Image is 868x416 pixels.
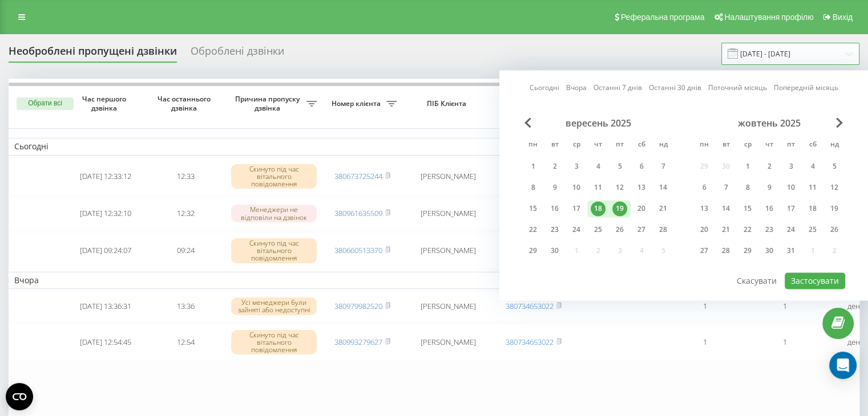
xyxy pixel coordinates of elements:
div: 8 [740,180,755,195]
div: 11 [591,180,605,195]
div: чт 11 вер 2025 р. [587,179,609,196]
div: Скинуто під час вітального повідомлення [231,164,317,189]
div: 22 [526,222,540,237]
span: Реферальна програма [621,13,705,22]
div: пт 31 жовт 2025 р. [780,242,802,259]
abbr: понеділок [696,137,713,154]
td: 12:54 [146,324,225,361]
div: 5 [827,159,842,174]
div: 24 [784,222,798,237]
div: 17 [784,201,798,216]
abbr: четвер [590,137,607,154]
div: чт 9 жовт 2025 р. [758,179,780,196]
div: 7 [656,159,671,174]
button: Застосувати [785,272,845,289]
div: 23 [762,222,777,237]
div: 14 [656,180,671,195]
div: ср 8 жовт 2025 р. [737,179,758,196]
div: 14 [718,201,733,216]
td: [DATE] 12:33:12 [66,158,146,195]
a: Останні 30 днів [649,83,701,93]
div: ср 22 жовт 2025 р. [737,221,758,238]
div: Необроблені пропущені дзвінки [9,45,177,63]
abbr: п’ятниця [782,137,800,154]
a: 380734653022 [506,301,554,311]
a: 380734653022 [506,337,554,347]
div: пн 13 жовт 2025 р. [693,200,715,217]
div: вт 21 жовт 2025 р. [715,221,737,238]
div: пт 24 жовт 2025 р. [780,221,802,238]
a: Останні 7 днів [594,83,642,93]
div: 4 [805,159,820,174]
div: 23 [547,222,562,237]
abbr: понеділок [524,137,542,154]
span: Previous Month [524,117,531,128]
div: пт 5 вер 2025 р. [609,158,631,175]
div: пт 3 жовт 2025 р. [780,158,802,175]
div: 31 [784,243,798,258]
div: 28 [656,222,671,237]
div: нд 21 вер 2025 р. [652,200,674,217]
a: Попередній місяць [774,83,838,93]
div: пн 20 жовт 2025 р. [693,221,715,238]
div: нд 19 жовт 2025 р. [823,200,845,217]
div: сб 18 жовт 2025 р. [802,200,823,217]
td: 13:36 [146,291,225,321]
div: сб 27 вер 2025 р. [631,221,652,238]
div: вт 23 вер 2025 р. [544,221,566,238]
div: 27 [634,222,649,237]
div: пн 15 вер 2025 р. [522,200,544,217]
div: чт 2 жовт 2025 р. [758,158,780,175]
div: 18 [805,201,820,216]
div: пн 8 вер 2025 р. [522,179,544,196]
td: 12:33 [146,158,225,195]
a: Поточний місяць [708,83,767,93]
div: ср 15 жовт 2025 р. [737,200,758,217]
td: 1 [665,324,745,361]
div: 12 [612,180,627,195]
abbr: вівторок [717,137,734,154]
td: [PERSON_NAME] [402,198,494,230]
span: ПІБ Клієнта [412,99,484,108]
div: чт 18 вер 2025 р. [587,200,609,217]
div: 1 [740,159,755,174]
span: Next Month [836,117,843,128]
td: 12:32 [146,198,225,230]
div: 21 [718,222,733,237]
div: 2 [547,159,562,174]
div: пт 17 жовт 2025 р. [780,200,802,217]
td: [PERSON_NAME] [402,158,494,195]
td: [PERSON_NAME] [402,291,494,321]
div: ср 24 вер 2025 р. [566,221,587,238]
div: 8 [526,180,540,195]
div: чт 4 вер 2025 р. [587,158,609,175]
div: чт 30 жовт 2025 р. [758,242,780,259]
td: [PERSON_NAME] [402,324,494,361]
div: пн 22 вер 2025 р. [522,221,544,238]
div: сб 4 жовт 2025 р. [802,158,823,175]
div: пт 26 вер 2025 р. [609,221,631,238]
div: нд 7 вер 2025 р. [652,158,674,175]
div: 16 [547,201,562,216]
div: 17 [569,201,584,216]
div: пн 29 вер 2025 р. [522,242,544,259]
div: 3 [569,159,584,174]
div: Менеджери не відповіли на дзвінок [231,205,317,222]
div: сб 25 жовт 2025 р. [802,221,823,238]
div: 20 [634,201,649,216]
div: нд 28 вер 2025 р. [652,221,674,238]
div: 28 [718,243,733,258]
div: 25 [591,222,605,237]
div: 10 [784,180,798,195]
a: 380993279627 [334,337,382,347]
div: 15 [740,201,755,216]
div: вт 7 жовт 2025 р. [715,179,737,196]
div: чт 16 жовт 2025 р. [758,200,780,217]
div: пн 6 жовт 2025 р. [693,179,715,196]
abbr: середа [739,137,756,154]
div: 6 [634,159,649,174]
div: ср 3 вер 2025 р. [566,158,587,175]
div: Скинуто під час вітального повідомлення [231,238,317,263]
td: 1 [745,324,825,361]
div: чт 23 жовт 2025 р. [758,221,780,238]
